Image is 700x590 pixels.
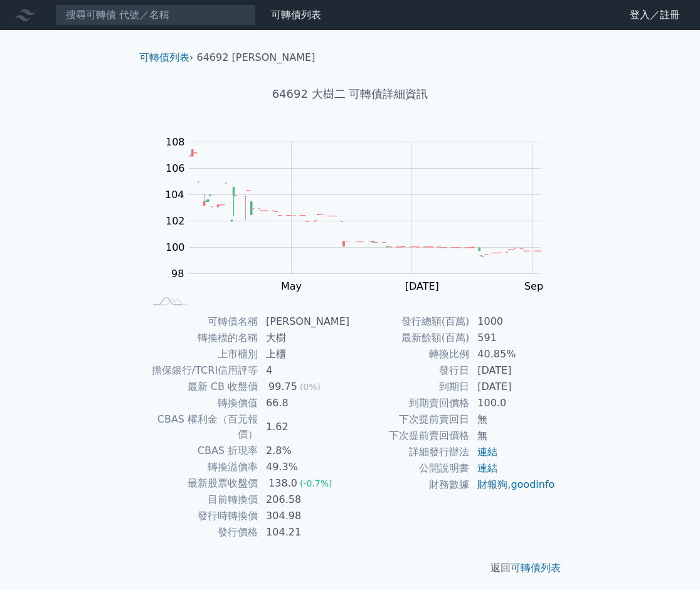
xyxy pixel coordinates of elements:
td: [DATE] [470,362,556,379]
td: 轉換比例 [350,346,470,362]
td: CBAS 權利金（百元報價） [144,411,258,443]
h1: 64692 大樹二 可轉債詳細資訊 [129,85,571,103]
td: 304.98 [258,508,350,524]
tspan: May [281,280,302,292]
tspan: 100 [166,241,185,253]
td: 財務數據 [350,477,470,493]
td: 公開說明書 [350,460,470,477]
td: 大樹 [258,330,350,346]
td: 上櫃 [258,346,350,362]
td: 上市櫃別 [144,346,258,362]
td: 49.3% [258,459,350,475]
td: 1000 [470,313,556,330]
td: 擔保銀行/TCRI信用評等 [144,362,258,379]
td: 轉換溢價率 [144,459,258,475]
td: 轉換價值 [144,395,258,411]
td: 40.85% [470,346,556,362]
td: 發行時轉換價 [144,508,258,524]
span: (0%) [300,382,321,392]
a: 可轉債列表 [139,51,189,63]
td: 發行日 [350,362,470,379]
a: goodinfo [511,478,554,490]
td: 到期日 [350,379,470,395]
td: 最新股票收盤價 [144,475,258,492]
a: 連結 [477,446,497,458]
td: 目前轉換價 [144,492,258,508]
div: 138.0 [266,476,300,491]
td: 最新 CB 收盤價 [144,379,258,395]
td: CBAS 折現率 [144,443,258,459]
li: 64692 [PERSON_NAME] [197,50,316,65]
td: 1.62 [258,411,350,443]
tspan: 106 [166,162,185,174]
tspan: 98 [171,268,184,280]
td: 可轉債名稱 [144,313,258,330]
td: , [470,477,556,493]
input: 搜尋可轉債 代號／名稱 [55,4,256,26]
tspan: 108 [166,136,185,148]
a: 可轉債列表 [271,9,321,21]
a: 財報狗 [477,478,507,490]
td: 最新餘額(百萬) [350,330,470,346]
td: 206.58 [258,492,350,508]
td: 發行價格 [144,524,258,540]
td: 104.21 [258,524,350,540]
td: 無 [470,428,556,444]
p: 返回 [129,561,571,576]
td: 下次提前賣回價格 [350,428,470,444]
tspan: 104 [165,189,184,201]
span: (-0.7%) [300,478,332,488]
li: › [139,50,193,65]
td: 轉換標的名稱 [144,330,258,346]
td: 詳細發行辦法 [350,444,470,460]
td: 無 [470,411,556,428]
g: Chart [159,136,560,292]
td: 591 [470,330,556,346]
tspan: Sep [524,280,543,292]
td: 發行總額(百萬) [350,313,470,330]
td: 100.0 [470,395,556,411]
a: 連結 [477,462,497,474]
tspan: 102 [166,215,185,227]
td: 到期賣回價格 [350,395,470,411]
td: 2.8% [258,443,350,459]
td: 下次提前賣回日 [350,411,470,428]
td: [DATE] [470,379,556,395]
a: 登入／註冊 [620,5,690,25]
a: 可轉債列表 [511,562,561,574]
td: 4 [258,362,350,379]
tspan: [DATE] [405,280,439,292]
td: 66.8 [258,395,350,411]
td: [PERSON_NAME] [258,313,350,330]
div: 99.75 [266,379,300,394]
